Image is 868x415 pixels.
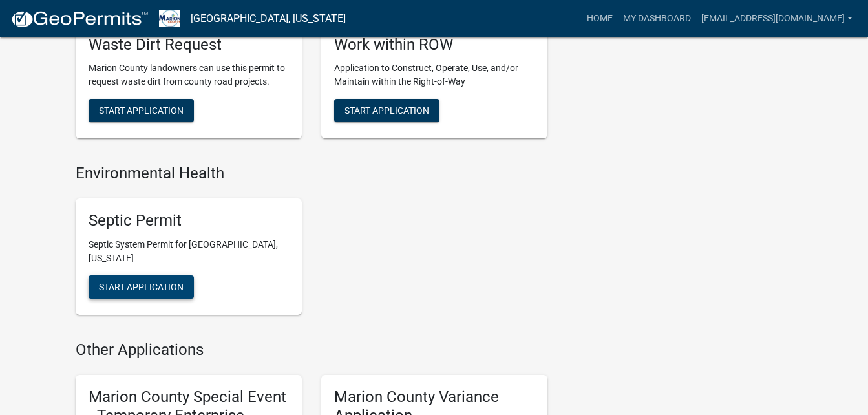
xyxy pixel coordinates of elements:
[99,105,184,116] span: Start Application
[334,99,439,122] button: Start Application
[99,282,184,292] span: Start Application
[696,6,858,31] a: [EMAIL_ADDRESS][DOMAIN_NAME]
[89,275,194,299] button: Start Application
[582,6,618,31] a: Home
[159,10,180,27] img: Marion County, Iowa
[89,211,289,230] h5: Septic Permit
[76,341,547,359] h4: Other Applications
[89,99,194,122] button: Start Application
[191,8,346,30] a: [GEOGRAPHIC_DATA], [US_STATE]
[344,105,429,116] span: Start Application
[334,61,535,89] p: Application to Construct, Operate, Use, and/or Maintain within the Right-of-Way
[76,164,547,183] h4: Environmental Health
[334,36,535,54] h5: Work within ROW
[89,61,289,89] p: Marion County landowners can use this permit to request waste dirt from county road projects.
[89,36,289,54] h5: Waste Dirt Request
[89,238,289,265] p: Septic System Permit for [GEOGRAPHIC_DATA], [US_STATE]
[618,6,696,31] a: My Dashboard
